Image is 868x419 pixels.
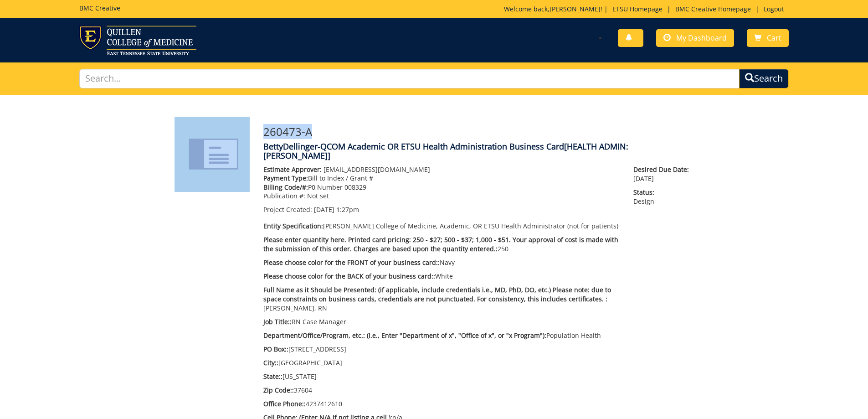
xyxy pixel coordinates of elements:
[263,345,288,353] span: PO Box::
[263,258,440,267] span: Please choose color for the FRONT of your business card::
[263,386,620,395] p: 37604
[263,258,620,267] p: Navy
[633,165,693,183] p: [DATE]
[79,69,740,88] input: Search...
[633,188,693,197] span: Status:
[747,29,789,47] a: Cart
[263,272,435,280] span: Please choose color for the BACK of your business card::
[307,191,329,200] span: Not set
[759,5,789,13] a: Logout
[79,26,196,55] img: ETSU logo
[263,285,611,303] span: Full Name as it Should be Presented: (if applicable, include credentials i.e., MD, PhD, DO, etc.)...
[263,358,620,367] p: [GEOGRAPHIC_DATA]
[263,358,278,367] span: City::
[79,5,120,11] h5: BMC Creative
[263,317,292,326] span: Job Title::
[263,222,323,230] span: Entity Specification:
[263,331,546,340] span: Department/Office/Program, etc.: (i.e., Enter "Department of x", "Office of x", or "x Program"):
[263,191,305,200] span: Publication #:
[263,317,620,326] p: RN Case Manager
[263,235,620,253] p: 250
[263,205,312,214] span: Project Created:
[263,272,620,281] p: White
[263,165,322,174] span: Estimate Approver:
[263,331,620,340] p: Population Health
[739,69,789,88] button: Search
[263,399,306,408] span: Office Phone::
[263,222,620,231] p: [PERSON_NAME] College of Medicine, Academic, OR ETSU Health Administrator (not for patients)
[263,345,620,354] p: [STREET_ADDRESS]
[671,5,755,13] a: BMC Creative Homepage
[263,285,620,313] p: [PERSON_NAME], RN
[676,33,727,43] span: My Dashboard
[550,5,601,13] a: [PERSON_NAME]
[314,205,359,214] span: [DATE] 1:27pm
[263,235,618,253] span: Please enter quantity here. Printed card pricing: 250 - $27; 500 - $37; 1,000 - $51. Your approva...
[263,183,308,191] span: Billing Code/#:
[175,117,250,192] img: Product featured image
[504,5,789,14] p: Welcome back, ! | | |
[263,386,294,394] span: Zip Code::
[767,33,781,43] span: Cart
[263,372,282,381] span: State::
[263,372,620,381] p: [US_STATE]
[263,141,628,161] span: [HEALTH ADMIN: [PERSON_NAME]]
[263,399,620,409] p: 4237412610
[263,126,694,138] h3: 260473-A
[633,165,693,174] span: Desired Due Date:
[263,183,620,192] p: P0 Number 008329
[263,174,620,183] p: Bill to Index / Grant #
[633,188,693,206] p: Design
[263,165,620,174] p: [EMAIL_ADDRESS][DOMAIN_NAME]
[608,5,667,13] a: ETSU Homepage
[263,142,694,160] h4: BettyDellinger-QCOM Academic OR ETSU Health Administration Business Card
[263,174,308,182] span: Payment Type:
[656,29,734,47] a: My Dashboard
